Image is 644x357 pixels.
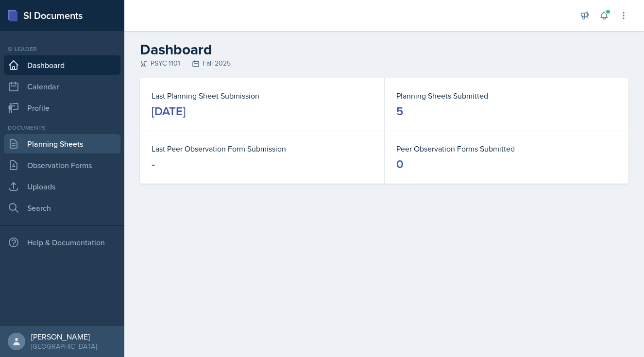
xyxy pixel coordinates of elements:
[31,341,97,351] div: [GEOGRAPHIC_DATA]
[152,143,373,154] dt: Last Peer Observation Form Submission
[4,55,120,75] a: Dashboard
[140,58,628,68] div: PSYC 1101 Fall 2025
[396,156,404,172] div: 0
[31,332,97,341] div: [PERSON_NAME]
[4,233,120,252] div: Help & Documentation
[4,198,120,218] a: Search
[396,103,403,119] div: 5
[4,123,120,132] div: Documents
[4,45,120,53] div: Si leader
[4,155,120,175] a: Observation Forms
[152,103,186,119] div: [DATE]
[152,90,373,102] dt: Last Planning Sheet Submission
[4,177,120,196] a: Uploads
[396,143,617,154] dt: Peer Observation Forms Submitted
[396,90,617,102] dt: Planning Sheets Submitted
[152,156,155,172] div: -
[4,98,120,118] a: Profile
[140,41,628,58] h2: Dashboard
[4,134,120,153] a: Planning Sheets
[4,77,120,96] a: Calendar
